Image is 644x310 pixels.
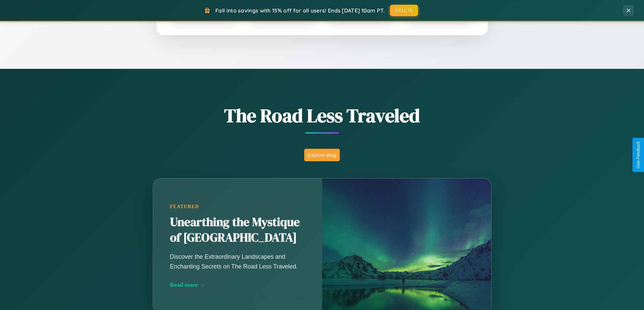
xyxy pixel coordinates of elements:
div: Give Feedback [636,141,641,169]
p: Discover the Extraordinary Landscapes and Enchanting Secrets on The Road Less Traveled. [170,252,305,271]
button: Explore Blog [304,149,340,161]
div: Read more → [170,281,305,288]
h1: The Road Less Traveled [119,103,525,129]
span: Fall into savings with 15% off for all users! Ends [DATE] 10am PT. [215,7,385,14]
div: Featured [170,204,305,209]
h2: Unearthing the Mystique of [GEOGRAPHIC_DATA] [170,215,305,246]
button: FALL15 [390,5,418,16]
